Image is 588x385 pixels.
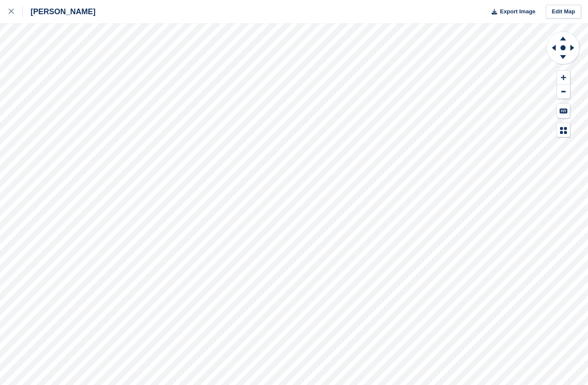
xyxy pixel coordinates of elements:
[486,5,535,19] button: Export Image
[557,85,570,99] button: Zoom Out
[500,7,535,16] span: Export Image
[23,6,96,17] div: [PERSON_NAME]
[557,123,570,137] button: Map Legend
[557,104,570,118] button: Keyboard Shortcuts
[546,5,581,19] a: Edit Map
[557,71,570,85] button: Zoom In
